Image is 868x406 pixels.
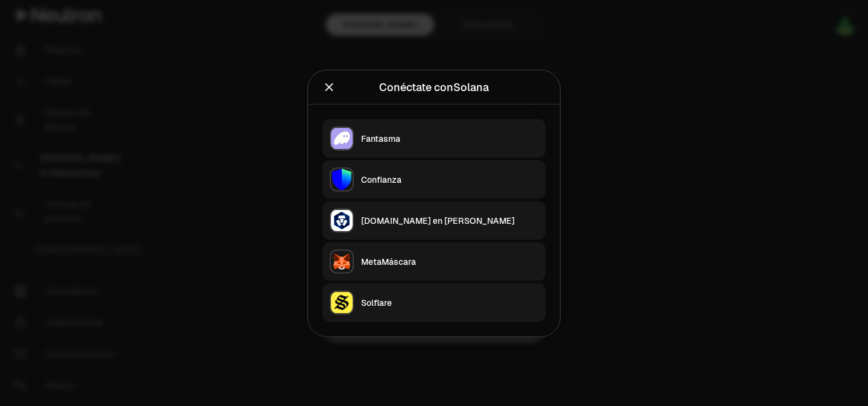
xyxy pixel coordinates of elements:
img: Solflare [331,291,353,313]
img: Crypto.com en cadena [331,209,353,231]
img: MetaMáscara [331,250,353,272]
font: Confianza [361,174,401,185]
font: Conéctate con [379,80,453,94]
button: SolflareSolflare [322,283,546,322]
button: MetaMáscaraMetaMáscara [322,242,546,281]
font: [DOMAIN_NAME] en [PERSON_NAME] [361,215,515,226]
font: Solflare [361,297,392,308]
button: Cerca [322,78,336,95]
font: Solana [453,80,489,94]
button: ConfianzaConfianza [322,160,546,198]
font: Fantasma [361,133,400,144]
img: Fantasma [331,127,353,149]
font: MetaMáscara [361,256,416,267]
button: FantasmaFantasma [322,119,546,157]
img: Confianza [331,168,353,190]
button: Crypto.com en cadena[DOMAIN_NAME] en [PERSON_NAME] [322,201,546,239]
